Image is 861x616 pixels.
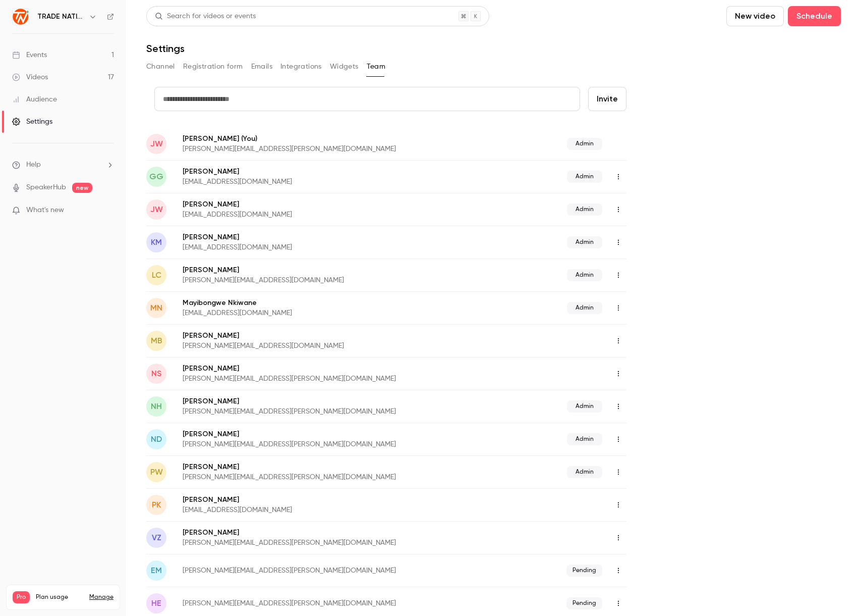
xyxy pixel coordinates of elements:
span: Admin [567,400,602,413]
p: [PERSON_NAME] [183,265,455,275]
button: New video [726,6,784,26]
span: NH [151,400,162,413]
p: [PERSON_NAME] [183,331,477,341]
span: Pending [566,564,602,577]
p: Mayibongwe Nkiwane [183,298,430,308]
span: MN [150,302,162,314]
span: (You) [239,133,257,144]
span: new [72,183,92,193]
span: em [151,564,162,577]
button: Team [367,59,386,75]
span: LC [152,269,161,281]
span: What's new [26,205,64,216]
div: Audience [12,94,57,105]
p: [PERSON_NAME][EMAIL_ADDRESS][PERSON_NAME][DOMAIN_NAME] [183,406,482,417]
span: Admin [567,171,602,183]
p: [PERSON_NAME][EMAIL_ADDRESS][DOMAIN_NAME] [183,275,455,285]
p: [PERSON_NAME] [183,364,503,374]
button: Channel [146,59,175,75]
button: Registration form [183,59,243,75]
span: Admin [567,433,602,445]
iframe: Noticeable Trigger [102,206,114,215]
div: Events [12,50,47,60]
span: Admin [567,236,602,248]
span: Admin [567,302,602,314]
p: [PERSON_NAME][EMAIL_ADDRESS][DOMAIN_NAME] [183,341,477,351]
p: [PERSON_NAME][EMAIL_ADDRESS][PERSON_NAME][DOMAIN_NAME] [183,439,482,449]
span: MB [151,335,162,347]
span: JW [150,203,163,216]
p: [PERSON_NAME][EMAIL_ADDRESS][PERSON_NAME][DOMAIN_NAME] [183,374,503,384]
p: [PERSON_NAME] [183,462,482,472]
span: PK [152,499,161,511]
p: [EMAIL_ADDRESS][DOMAIN_NAME] [183,308,430,318]
span: Admin [567,466,602,478]
h6: TRADE NATION [37,12,85,22]
p: [PERSON_NAME] [183,167,430,177]
button: Widgets [330,59,359,75]
p: [PERSON_NAME][EMAIL_ADDRESS][PERSON_NAME][DOMAIN_NAME] [183,598,481,608]
span: he [151,597,161,609]
span: Help [26,160,41,170]
p: [EMAIL_ADDRESS][DOMAIN_NAME] [183,210,430,220]
p: [PERSON_NAME][EMAIL_ADDRESS][PERSON_NAME][DOMAIN_NAME] [183,144,482,154]
div: Videos [12,72,48,82]
p: [PERSON_NAME][EMAIL_ADDRESS][PERSON_NAME][DOMAIN_NAME] [183,472,482,482]
span: ND [151,433,162,445]
p: [PERSON_NAME][EMAIL_ADDRESS][PERSON_NAME][DOMAIN_NAME] [183,538,503,548]
span: JW [150,138,163,150]
p: [PERSON_NAME] [183,495,451,505]
span: Plan usage [36,593,83,601]
button: Schedule [788,6,841,26]
span: PW [150,466,163,478]
p: [PERSON_NAME] [183,133,482,144]
p: [EMAIL_ADDRESS][DOMAIN_NAME] [183,242,430,252]
span: Pro [13,591,30,603]
p: [PERSON_NAME] [183,232,430,242]
span: Admin [567,203,602,216]
button: Emails [251,59,272,75]
p: [PERSON_NAME] [183,528,503,538]
span: KM [151,236,162,248]
button: Integrations [280,59,322,75]
span: VZ [152,532,161,544]
span: Admin [567,269,602,281]
button: Invite [588,87,626,111]
span: Admin [567,138,602,150]
p: [EMAIL_ADDRESS][DOMAIN_NAME] [183,177,430,187]
div: Search for videos or events [155,11,256,22]
div: Settings [12,117,52,127]
img: TRADE NATION [13,9,29,25]
li: help-dropdown-opener [12,160,114,170]
h1: Settings [146,42,185,55]
span: NS [151,368,161,380]
p: [PERSON_NAME] [183,396,482,406]
p: [PERSON_NAME][EMAIL_ADDRESS][PERSON_NAME][DOMAIN_NAME] [183,566,481,576]
span: GG [149,171,163,183]
p: [PERSON_NAME] [183,199,430,210]
a: Manage [89,593,113,601]
a: SpeakerHub [26,182,66,193]
p: [PERSON_NAME] [183,429,482,439]
span: Pending [566,597,602,609]
p: [EMAIL_ADDRESS][DOMAIN_NAME] [183,505,451,515]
